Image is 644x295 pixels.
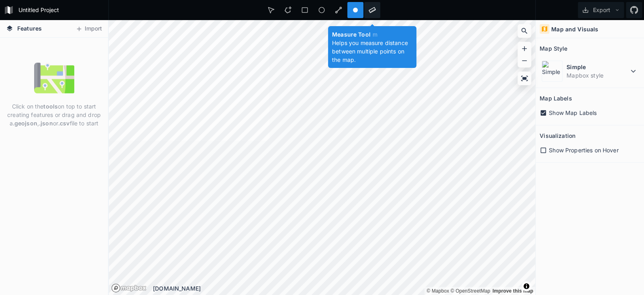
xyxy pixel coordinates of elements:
img: Simple [542,61,562,82]
h4: Map and Visuals [551,25,598,33]
div: [DOMAIN_NAME] [153,284,535,293]
button: Toggle attribution [522,281,531,291]
span: Show Properties on Hover [549,146,618,154]
button: Import [71,23,106,35]
strong: .json [39,120,53,127]
a: Map feedback [492,288,533,294]
strong: .geojson [13,120,37,127]
a: Mapbox logo [111,283,147,293]
h4: Measure Tool [332,30,412,39]
p: Helps you measure distance between multiple points on the map. [332,39,412,64]
img: empty [34,58,74,98]
span: Show Map Labels [549,109,597,117]
a: OpenStreetMap [450,288,490,294]
dt: Simple [567,63,628,71]
span: Features [17,24,42,33]
h2: Map Labels [540,92,572,104]
h2: Map Style [540,42,567,55]
a: Mapbox [426,288,449,294]
span: Toggle attribution [524,282,529,291]
strong: tools [43,103,58,110]
dd: Mapbox style [567,71,628,80]
p: Click on the on top to start creating features or drag and drop a , or file to start [6,102,102,127]
button: Export [578,2,624,18]
h2: Visualization [540,129,575,142]
a: Mapbox logo [111,283,120,293]
strong: .csv [58,120,70,127]
span: m [373,31,377,38]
